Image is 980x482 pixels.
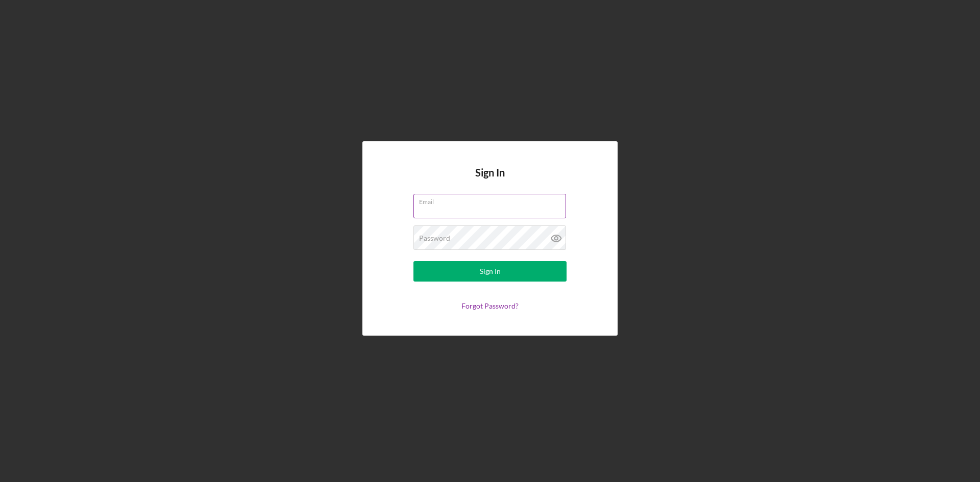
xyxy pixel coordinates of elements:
label: Password [419,234,450,242]
h4: Sign In [475,167,505,194]
a: Forgot Password? [461,301,519,310]
label: Email [419,194,566,206]
div: Sign In [480,261,501,282]
button: Sign In [413,261,567,282]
